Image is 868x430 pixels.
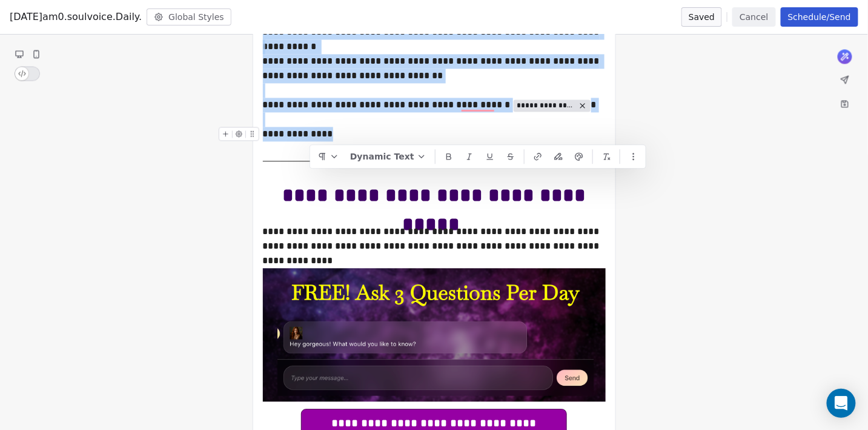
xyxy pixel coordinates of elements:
[681,7,722,27] button: Saved
[827,389,856,418] div: Open Intercom Messenger
[781,7,858,27] button: Schedule/Send
[10,10,142,24] span: [DATE]am0.soulvoice.Daily.
[147,8,231,25] button: Global Styles
[732,7,775,27] button: Cancel
[345,147,431,166] button: Dynamic Text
